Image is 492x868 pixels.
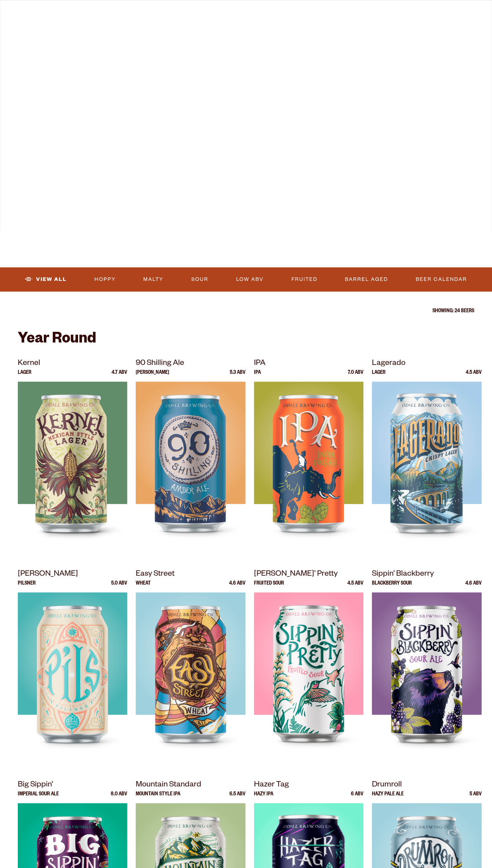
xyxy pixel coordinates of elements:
[229,792,245,803] p: 6.5 ABV
[254,568,363,581] p: [PERSON_NAME]’ Pretty
[136,357,245,370] p: 90 Shilling Ale
[359,9,385,15] span: Impact
[136,357,245,560] a: 90 Shilling Ale [PERSON_NAME] 5.3 ABV 90 Shilling Ale 90 Shilling Ale
[135,5,164,21] a: Gear
[413,271,470,288] a: Beer Calendar
[254,370,261,382] p: IPA
[372,357,481,370] p: Lagerado
[254,382,363,560] img: IPA
[18,309,474,314] p: Showing: 24 Beers
[411,5,465,21] a: Beer Finder
[136,370,169,382] p: [PERSON_NAME]
[372,792,404,803] p: Hazy Pale Ale
[229,581,245,592] p: 4.6 ABV
[18,357,127,370] p: Kernel
[185,5,222,21] a: Winery
[18,779,127,792] p: Big Sippin’
[254,357,363,370] p: IPA
[283,5,333,21] a: Our Story
[342,271,391,288] a: Barrel Aged
[372,568,481,770] a: Sippin’ Blackberry Blackberry Sour 4.6 ABV Sippin’ Blackberry Sippin’ Blackberry
[18,357,127,560] a: Kernel Lager 4.7 ABV Kernel Kernel
[289,271,320,288] a: Fruited
[136,792,180,803] p: Mountain Style IPA
[136,568,245,770] a: Easy Street Wheat 4.6 ABV Easy Street Easy Street
[466,370,482,382] p: 4.5 ABV
[254,357,363,560] a: IPA IPA 7.0 ABV IPA IPA
[18,568,127,770] a: [PERSON_NAME] Pilsner 5.0 ABV Odell Pils Odell Pils
[136,592,245,770] img: Easy Street
[22,271,69,288] a: View All
[189,9,218,15] span: Winery
[372,370,385,382] p: Lager
[18,370,31,382] p: Lager
[18,568,127,581] p: [PERSON_NAME]
[254,779,363,792] p: Hazer Tag
[288,9,329,15] span: Our Story
[92,271,119,288] a: Hoppy
[351,792,363,803] p: 6 ABV
[470,792,482,803] p: 5 ABV
[347,581,363,592] p: 4.5 ABV
[348,370,363,382] p: 7.0 ABV
[136,581,151,592] p: Wheat
[70,9,109,15] span: Taprooms
[111,792,127,803] p: 8.0 ABV
[136,779,245,792] p: Mountain Standard
[140,271,166,288] a: Malty
[112,370,127,382] p: 4.7 ABV
[415,9,460,15] span: Beer Finder
[111,581,127,592] p: 5.0 ABV
[354,5,390,21] a: Impact
[136,568,245,581] p: Easy Street
[18,5,45,21] a: Beer
[18,581,36,592] p: Pilsner
[254,568,363,770] a: [PERSON_NAME]’ Pretty Fruited Sour 4.5 ABV Sippin’ Pretty Sippin’ Pretty
[188,271,211,288] a: Sour
[18,331,474,349] h2: Year Round
[66,5,114,21] a: Taprooms
[254,592,363,770] img: Sippin’ Pretty
[372,568,481,581] p: Sippin’ Blackberry
[230,370,245,382] p: 5.3 ABV
[233,271,266,288] a: Low ABV
[254,581,284,592] p: Fruited Sour
[18,592,127,770] img: Odell Pils
[372,581,412,592] p: Blackberry Sour
[136,382,245,560] img: 90 Shilling Ale
[372,357,481,560] a: Lagerado Lager 4.5 ABV Lagerado Lagerado
[465,581,482,592] p: 4.6 ABV
[22,9,40,15] span: Beer
[254,792,273,803] p: Hazy IPA
[372,779,481,792] p: Drumroll
[139,9,159,15] span: Gear
[18,792,59,803] p: Imperial Sour Ale
[372,382,481,560] img: Lagerado
[242,5,268,21] a: Odell Home
[372,592,481,770] img: Sippin’ Blackberry
[18,382,127,560] img: Kernel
